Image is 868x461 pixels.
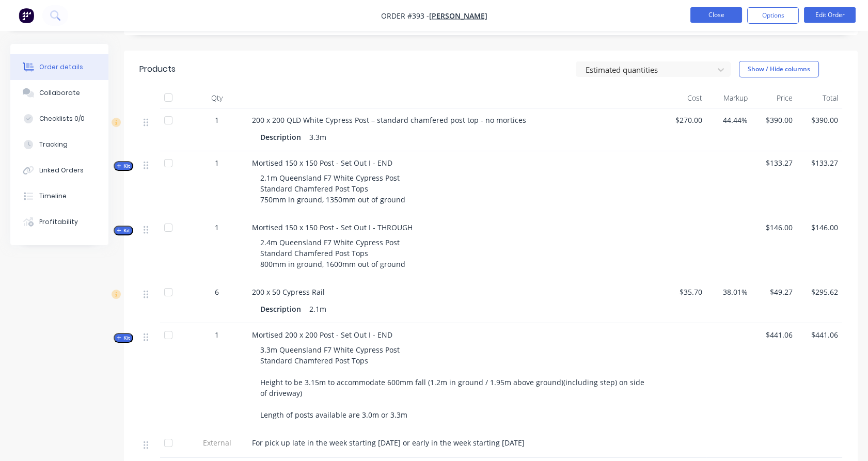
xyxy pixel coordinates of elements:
[665,287,702,297] span: $35.70
[252,287,325,297] span: 200 x 50 Cypress Rail
[215,287,219,297] span: 6
[10,54,108,80] button: Order details
[252,330,392,340] span: Mortised 200 x 200 Post - Set Out I - END
[39,62,83,72] div: Order details
[10,157,108,183] button: Linked Orders
[114,161,133,171] button: Kit
[747,7,799,24] button: Options
[10,80,108,106] button: Collaborate
[756,329,793,340] span: $441.06
[10,183,108,209] button: Timeline
[114,333,133,343] button: Kit
[801,115,838,125] span: $390.00
[190,437,244,448] span: External
[797,88,842,108] div: Total
[10,209,108,235] button: Profitability
[39,217,78,227] div: Profitability
[252,222,413,232] span: Mortised 150 x 150 Post - Set Out I - THROUGH
[756,157,793,168] span: $133.27
[215,157,219,168] span: 1
[711,287,748,297] span: 38.01%
[139,63,176,75] div: Products
[801,287,838,297] span: $295.62
[39,140,68,149] div: Tracking
[706,88,752,108] div: Markup
[260,345,646,420] span: 3.3m Queensland F7 White Cypress Post Standard Chamfered Post Tops Height to be 3.15m to accommod...
[305,301,330,316] div: 2.1m
[690,7,742,23] button: Close
[39,166,84,175] div: Linked Orders
[801,222,838,233] span: $146.00
[756,222,793,233] span: $146.00
[756,287,793,297] span: $49.27
[252,158,392,168] span: Mortised 150 x 150 Post - Set Out I - END
[739,61,819,77] button: Show / Hide columns
[804,7,856,23] button: Edit Order
[215,222,219,233] span: 1
[215,115,219,125] span: 1
[39,88,80,98] div: Collaborate
[260,173,405,204] span: 2.1m Queensland F7 White Cypress Post Standard Chamfered Post Tops 750mm in ground, 1350mm out of...
[381,11,429,21] span: Order #393 -
[10,106,108,132] button: Checklists 0/0
[117,334,130,342] span: Kit
[117,227,130,234] span: Kit
[10,132,108,157] button: Tracking
[117,162,130,170] span: Kit
[260,301,305,316] div: Description
[429,11,487,21] a: [PERSON_NAME]
[252,115,526,125] span: 200 x 200 QLD White Cypress Post – standard chamfered post top - no mortices
[260,237,405,269] span: 2.4m Queensland F7 White Cypress Post Standard Chamfered Post Tops 800mm in ground, 1600mm out of...
[801,157,838,168] span: $133.27
[756,115,793,125] span: $390.00
[39,192,67,201] div: Timeline
[661,88,706,108] div: Cost
[801,329,838,340] span: $441.06
[665,115,702,125] span: $270.00
[252,438,525,448] span: For pick up late in the week starting [DATE] or early in the week starting [DATE]
[19,8,34,23] img: Factory
[186,88,248,108] div: Qty
[752,88,797,108] div: Price
[711,115,748,125] span: 44.44%
[305,130,330,145] div: 3.3m
[114,226,133,235] button: Kit
[215,329,219,340] span: 1
[39,114,85,123] div: Checklists 0/0
[260,130,305,145] div: Description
